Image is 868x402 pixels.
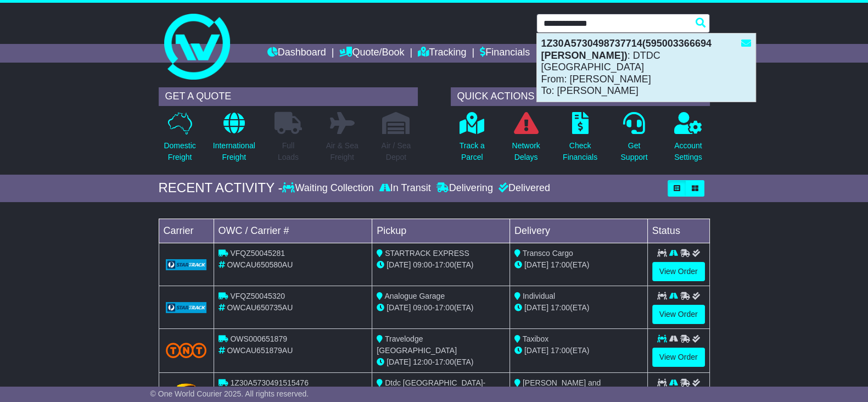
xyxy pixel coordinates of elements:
span: 17:00 [435,303,454,312]
a: View Order [652,262,705,281]
div: GET A QUOTE [159,87,418,106]
p: Full Loads [275,140,302,163]
span: Travelodge [GEOGRAPHIC_DATA] [377,334,457,355]
p: Domestic Freight [164,140,195,163]
span: Transco Cargo [523,249,573,258]
div: Waiting Collection [282,182,376,194]
div: (ETA) [514,302,643,314]
div: (ETA) [514,259,643,271]
td: Status [647,219,709,243]
strong: 1Z30A5730498737714(595003366694 [PERSON_NAME]) [541,38,712,61]
div: RECENT ACTIVITY - [159,180,283,196]
td: Delivery [509,219,647,243]
a: Quote/Book [339,44,404,63]
a: GetSupport [620,111,648,169]
span: 09:00 [413,303,432,312]
span: 17:00 [551,260,570,269]
div: Delivering [434,182,496,194]
div: - (ETA) [377,356,505,368]
p: International Freight [213,140,255,163]
div: - (ETA) [377,259,505,271]
span: [DATE] [524,346,548,355]
p: Get Support [620,140,647,163]
span: [DATE] [524,303,548,312]
span: [DATE] [387,358,411,366]
div: In Transit [377,182,434,194]
a: Dashboard [267,44,326,63]
a: AccountSettings [674,111,703,169]
a: CheckFinancials [562,111,598,169]
div: Delivered [496,182,550,194]
a: View Order [652,305,705,324]
p: Check Financials [563,140,597,163]
span: 12:00 [413,358,432,366]
span: 17:00 [435,260,454,269]
span: [DATE] [387,260,411,269]
span: VFQZ50045281 [230,249,285,258]
a: Track aParcel [459,111,485,169]
p: Account Settings [674,140,702,163]
div: (ETA) [514,345,643,356]
div: : DTDC [GEOGRAPHIC_DATA] From: [PERSON_NAME] To: [PERSON_NAME] [537,33,755,102]
span: [DATE] [524,260,548,269]
span: OWS000651879 [230,334,287,343]
span: OWCAU651879AU [227,346,293,355]
span: Analogue Garage [384,292,445,300]
img: GetCarrierServiceLogo [166,302,207,313]
span: STARTRACK EXPRESS [385,249,469,258]
a: NetworkDelays [511,111,540,169]
p: Network Delays [512,140,540,163]
span: Dtdc [GEOGRAPHIC_DATA]-RECEPTION [377,378,485,399]
span: OWCAU650735AU [227,303,293,312]
span: OWCAU650580AU [227,260,293,269]
span: 17:00 [435,358,454,366]
div: QUICK ACTIONS [451,87,710,106]
a: DomesticFreight [163,111,196,169]
div: - (ETA) [377,302,505,314]
td: Carrier [159,219,214,243]
p: Air & Sea Freight [326,140,359,163]
span: © One World Courier 2025. All rights reserved. [150,389,309,398]
p: Air / Sea Depot [382,140,411,163]
span: Taxibox [523,334,548,343]
span: [PERSON_NAME] and [PERSON_NAME] Engineering Ltd [514,378,634,399]
a: Tracking [418,44,466,63]
a: Financials [480,44,530,63]
td: Pickup [372,219,510,243]
span: 09:00 [413,260,432,269]
span: 17:00 [551,346,570,355]
a: InternationalFreight [212,111,256,169]
a: View Order [652,348,705,367]
span: 17:00 [551,303,570,312]
span: Individual [523,292,555,300]
span: 1Z30A5730491515476 [230,378,308,387]
img: TNT_Domestic.png [166,343,207,358]
img: GetCarrierServiceLogo [166,259,207,270]
span: VFQZ50045320 [230,292,285,300]
span: [DATE] [387,303,411,312]
td: OWC / Carrier # [214,219,372,243]
p: Track a Parcel [460,140,485,163]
